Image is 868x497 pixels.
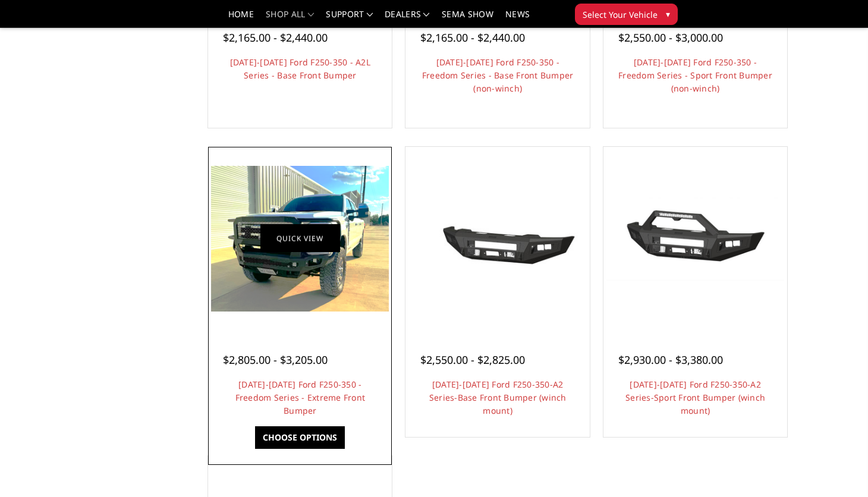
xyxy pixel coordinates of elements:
a: [DATE]-[DATE] Ford F250-350 - Freedom Series - Sport Front Bumper (non-winch) [618,56,772,94]
button: Select Your Vehicle [575,4,678,25]
span: $2,550.00 - $2,825.00 [420,353,525,367]
span: Select Your Vehicle [583,8,658,21]
span: ▾ [666,8,670,20]
a: 2023-2025 Ford F250-350 - Freedom Series - Extreme Front Bumper 2023-2025 Ford F250-350 - Freedom... [211,150,389,328]
img: 2023-2025 Ford F250-350 - Freedom Series - Extreme Front Bumper [211,166,389,311]
span: $2,805.00 - $3,205.00 [223,353,328,367]
a: 2023-2025 Ford F250-350-A2 Series-Sport Front Bumper (winch mount) 2023-2025 Ford F250-350-A2 Ser... [606,150,784,328]
a: News [505,10,530,27]
a: [DATE]-[DATE] Ford F250-350 - Freedom Series - Extreme Front Bumper [235,379,366,416]
span: $2,550.00 - $3,000.00 [618,30,723,45]
a: Choose Options [255,426,345,449]
a: shop all [266,10,314,27]
span: $2,165.00 - $2,440.00 [223,30,328,45]
a: [DATE]-[DATE] Ford F250-350 - A2L Series - Base Front Bumper [230,56,370,81]
a: Home [228,10,254,27]
span: $2,165.00 - $2,440.00 [420,30,525,45]
a: [DATE]-[DATE] Ford F250-350 - Freedom Series - Base Front Bumper (non-winch) [422,56,574,94]
a: Quick view [260,225,340,253]
a: [DATE]-[DATE] Ford F250-350-A2 Series-Base Front Bumper (winch mount) [429,379,567,416]
span: $2,930.00 - $3,380.00 [618,353,723,367]
a: Support [326,10,373,27]
a: [DATE]-[DATE] Ford F250-350-A2 Series-Sport Front Bumper (winch mount) [625,379,765,416]
a: Dealers [385,10,430,27]
a: 2023-2025 Ford F250-350-A2 Series-Base Front Bumper (winch mount) 2023-2025 Ford F250-350-A2 Seri... [408,150,586,328]
a: SEMA Show [442,10,493,27]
